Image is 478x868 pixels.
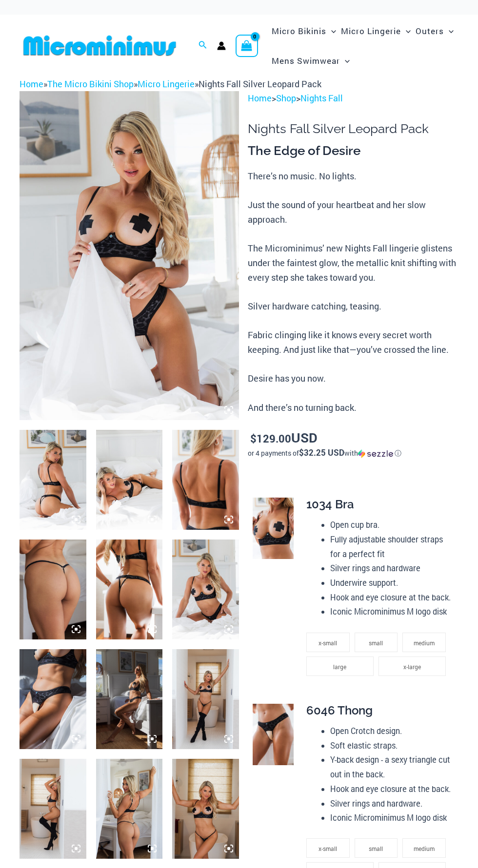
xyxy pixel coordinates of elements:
[96,430,163,530] img: Nights Fall Silver Leopard 1036 Bra 6046 Thong
[20,78,321,90] span: » » »
[330,604,451,619] li: Iconic Microminimus M logo disk
[319,845,337,852] span: x-small
[330,810,451,825] li: Iconic Microminimus M logo disk
[306,656,374,676] li: large
[20,540,86,639] img: Nights Fall Silver Leopard 6516 Micro
[330,561,451,576] li: Silver rings and hardware
[326,19,336,43] span: Menu Toggle
[172,430,239,530] img: Nights Fall Silver Leopard 1036 Bra
[272,19,326,43] span: Micro Bikinis
[369,639,383,647] span: small
[403,663,421,671] span: x-large
[248,91,458,106] p: > >
[276,92,296,104] a: Shop
[248,169,458,415] p: There’s no music. No lights. Just the sound of your heartbeat and her slow approach. The Micromin...
[172,540,239,639] img: Nights Fall Silver Leopard 1036 Bra 6046 Thong
[330,796,451,811] li: Silver rings and hardware.
[20,430,86,530] img: Nights Fall Silver Leopard 1036 Bra 6046 Thong
[330,724,451,738] li: Open Crotch design.
[330,590,451,605] li: Hook and eye closure at the back.
[269,16,339,46] a: Micro BikinisMenu ToggleMenu Toggle
[402,633,446,652] li: medium
[330,752,451,781] li: Y-back design - a sexy triangle cut out in the back.
[199,39,207,52] a: Search icon link
[272,48,340,73] span: Mens Swimwear
[199,78,321,90] span: Nights Fall Silver Leopard Pack
[20,78,43,90] a: Home
[414,639,435,647] span: medium
[416,19,444,43] span: Outers
[341,19,401,43] span: Micro Lingerie
[306,497,354,511] span: 1034 Bra
[96,759,163,859] img: Nights Fall Silver Leopard 1036 Bra 6516 Micro
[414,845,435,852] span: medium
[306,703,373,717] span: 6046 Thong
[306,633,350,652] li: x-small
[358,449,393,458] img: Sezzle
[319,639,337,647] span: x-small
[248,92,272,104] a: Home
[300,92,343,104] a: Nights Fall
[96,649,163,749] img: Nights Fall Silver Leopard 1036 Bra 6046 Thong
[413,16,456,46] a: OutersMenu ToggleMenu Toggle
[369,845,383,852] span: small
[330,576,451,590] li: Underwire support.
[248,430,458,446] p: USD
[330,518,451,532] li: Open cup bra.
[236,35,258,57] a: View Shopping Cart, empty
[306,838,350,858] li: x-small
[248,143,458,159] h3: The Edge of Desire
[248,121,458,136] h1: Nights Fall Silver Leopard Pack
[47,78,134,90] a: The Micro Bikini Shop
[20,91,239,420] img: Nights Fall Silver Leopard 1036 Bra 6046 Thong
[96,540,163,639] img: Nights Fall Silver Leopard 1036 Bra 6046 Thong
[20,759,86,859] img: Nights Fall Silver Leopard 1036 Bra 6516 Micro
[138,78,195,90] a: Micro Lingerie
[402,838,446,858] li: medium
[378,656,446,676] li: x-large
[250,431,257,445] span: $
[355,838,398,858] li: small
[330,738,451,753] li: Soft elastic straps.
[250,431,291,445] bdi: 129.00
[299,447,344,458] span: $32.25 USD
[172,649,239,749] img: Nights Fall Silver Leopard 1036 Bra 6516 Micro
[330,532,451,561] li: Fully adjustable shoulder straps for a perfect fit
[355,633,398,652] li: small
[248,448,458,458] div: or 4 payments of$32.25 USDwithSezzle Click to learn more about Sezzle
[330,782,451,796] li: Hook and eye closure at the back.
[444,19,454,43] span: Menu Toggle
[217,41,226,50] a: Account icon link
[340,48,350,73] span: Menu Toggle
[253,498,294,559] img: Nights Fall Silver Leopard 1036 Bra
[172,759,239,859] img: Nights Fall Silver Leopard 1036 Bra 6516 Micro
[248,448,458,458] div: or 4 payments of with
[339,16,413,46] a: Micro LingerieMenu ToggleMenu Toggle
[401,19,411,43] span: Menu Toggle
[20,35,180,57] img: MM SHOP LOGO FLAT
[269,46,352,76] a: Mens SwimwearMenu ToggleMenu Toggle
[333,663,346,671] span: large
[20,649,86,749] img: Nights Fall Silver Leopard 1036 Bra 6046 Thong
[268,15,458,77] nav: Site Navigation
[253,704,294,765] img: Nights Fall Silver Leopard 6046 Thong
